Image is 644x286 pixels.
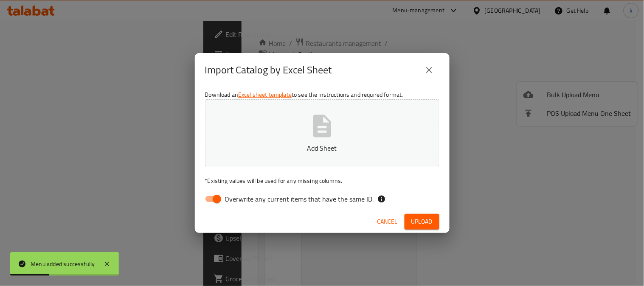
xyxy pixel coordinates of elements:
[238,89,292,100] a: Excel sheet template
[377,195,386,203] svg: If the overwrite option isn't selected, then the items that match an existing ID will be ignored ...
[225,194,374,204] span: Overwrite any current items that have the same ID.
[205,99,439,166] button: Add Sheet
[377,216,398,227] span: Cancel
[374,214,401,230] button: Cancel
[31,259,95,269] div: Menu added successfully
[411,216,433,227] span: Upload
[205,177,439,185] p: Existing values will be used for any missing columns.
[218,143,426,153] p: Add Sheet
[419,60,439,80] button: close
[205,63,332,77] h2: Import Catalog by Excel Sheet
[195,87,450,210] div: Download an to see the instructions and required format.
[405,214,439,230] button: Upload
